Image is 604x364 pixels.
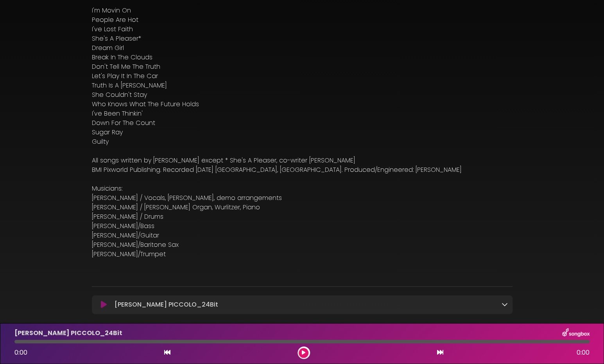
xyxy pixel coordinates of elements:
[92,212,513,221] p: [PERSON_NAME] / Drums
[92,34,513,43] p: She's A Pleaser*
[92,109,513,118] p: I've Been Thinkin'
[92,128,513,137] p: Sugar Ray
[92,90,513,100] p: She Couldn't Stay
[92,193,513,203] p: [PERSON_NAME] / Vocals, [PERSON_NAME], demo arrangements
[562,328,590,338] img: songbox-logo-white.png
[92,156,513,165] p: All songs written by [PERSON_NAME] except * She's A Pleaser, co-writer [PERSON_NAME]
[92,165,513,175] p: BMI Pixworld Publishing. Recorded [DATE] [GEOGRAPHIC_DATA], [GEOGRAPHIC_DATA]. Produced/Engineere...
[92,71,513,81] p: Let's Play It In The Car
[92,81,513,90] p: Truth Is A [PERSON_NAME]
[115,300,218,309] p: [PERSON_NAME] PICCOLO_24Bit
[92,240,513,250] p: [PERSON_NAME]/Baritone Sax
[92,43,513,53] p: Dream Girl
[92,100,513,109] p: Who Knows What The Future Holds
[92,250,513,259] p: [PERSON_NAME]/Trumpet
[92,6,513,15] p: I'm Movin On
[92,184,513,193] p: Musicians:
[92,25,513,34] p: I've Lost Faith
[14,328,122,338] p: [PERSON_NAME] PICCOLO_24Bit
[92,231,513,240] p: [PERSON_NAME]/Guitar
[92,137,513,146] p: Guilty
[92,203,513,212] p: [PERSON_NAME] / [PERSON_NAME] Organ, Wurlitzer, Piano
[92,221,513,231] p: [PERSON_NAME]/Bass
[92,62,513,71] p: Don't Tell Me The Truth
[92,118,513,128] p: Down For The Count
[92,53,513,62] p: Break In The Clouds
[92,15,513,25] p: People Are Hot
